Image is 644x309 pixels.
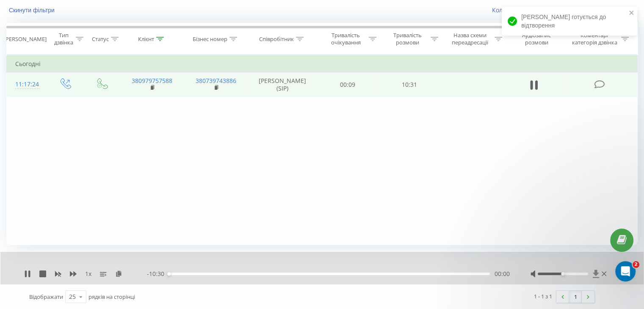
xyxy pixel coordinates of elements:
[6,6,59,14] button: Скинути фільтри
[629,9,635,17] button: close
[193,36,227,43] div: Бізнес номер
[502,7,637,36] div: [PERSON_NAME] готується до відтворення
[615,261,636,281] iframe: Intercom live chat
[138,36,154,43] div: Клієнт
[534,292,552,301] div: 1 - 1 з 1
[633,261,639,268] span: 2
[386,32,428,46] div: Тривалість розмови
[196,77,236,85] a: 380739743886
[379,72,440,97] td: 10:31
[132,77,172,85] a: 380979757588
[259,36,294,43] div: Співробітник
[15,76,38,93] div: 11:17:24
[69,292,76,301] div: 25
[7,55,638,72] td: Сьогодні
[29,293,63,301] span: Відображати
[85,270,91,278] span: 1 x
[147,270,169,278] span: - 10:30
[448,32,492,46] div: Назва схеми переадресації
[92,36,109,43] div: Статус
[53,32,73,46] div: Тип дзвінка
[494,270,509,278] span: 00:00
[167,272,171,276] div: Accessibility label
[248,72,317,97] td: [PERSON_NAME] (SIP)
[569,291,582,303] a: 1
[88,293,135,301] span: рядків на сторінці
[325,32,367,46] div: Тривалість очікування
[561,272,564,276] div: Accessibility label
[492,6,638,14] a: Коли дані можуть відрізнятися вiд інших систем
[317,72,379,97] td: 00:09
[4,36,47,43] div: [PERSON_NAME]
